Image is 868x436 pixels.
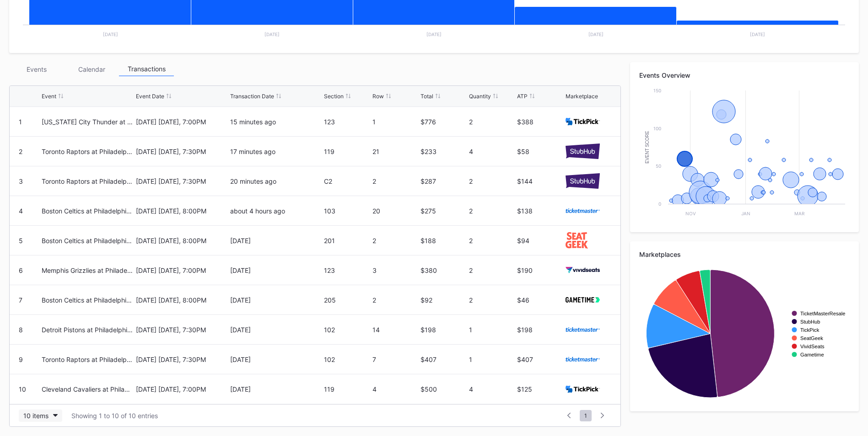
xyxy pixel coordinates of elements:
[230,237,322,245] div: [DATE]
[136,385,228,393] div: [DATE] [DATE], 7:00PM
[800,311,845,316] text: TicketMasterResale
[800,335,823,341] text: SeatGeek
[372,326,418,334] div: 14
[19,326,23,334] div: 8
[421,237,466,245] div: $188
[372,207,418,215] div: 20
[469,296,515,304] div: 2
[800,352,824,357] text: Gametime
[230,326,322,334] div: [DATE]
[566,297,600,303] img: gametime.svg
[230,177,322,185] div: 20 minutes ago
[421,326,466,334] div: $198
[19,296,22,304] div: 7
[421,118,466,126] div: $776
[42,385,134,393] div: Cleveland Cavaliers at Philadelphia 76ers
[42,296,134,304] div: Boston Celtics at Philadelphia 76ers
[653,126,661,131] text: 100
[517,266,563,274] div: $190
[324,266,370,274] div: 123
[324,207,370,215] div: 103
[64,62,119,76] div: Calendar
[19,356,23,363] div: 9
[324,326,370,334] div: 102
[71,412,158,420] div: Showing 1 to 10 of 10 entries
[136,118,228,126] div: [DATE] [DATE], 7:00PM
[566,386,600,393] img: TickPick_logo.svg
[136,296,228,304] div: [DATE] [DATE], 8:00PM
[639,71,850,79] div: Events Overview
[42,326,134,334] div: Detroit Pistons at Philadelphia 76ers
[103,32,118,37] text: [DATE]
[469,266,515,274] div: 2
[639,86,850,223] svg: Chart title
[645,131,650,164] text: Event Score
[136,237,228,245] div: [DATE] [DATE], 8:00PM
[566,144,600,159] img: stubHub.svg
[42,266,134,274] div: Memphis Grizzlies at Philadelphia 76ers
[517,356,563,363] div: $407
[42,177,134,185] div: Toronto Raptors at Philadelphia 76ers
[421,177,466,185] div: $287
[421,356,466,363] div: $407
[19,266,23,274] div: 6
[42,93,56,100] div: Event
[136,148,228,155] div: [DATE] [DATE], 7:30PM
[42,148,134,155] div: Toronto Raptors at Philadelphia 76ers
[372,177,418,185] div: 2
[469,237,515,245] div: 2
[469,207,515,215] div: 2
[324,177,370,185] div: C2
[421,385,466,393] div: $500
[588,32,604,37] text: [DATE]
[750,32,765,37] text: [DATE]
[372,266,418,274] div: 3
[566,327,600,332] img: ticketmaster.svg
[230,296,322,304] div: [DATE]
[42,118,134,126] div: [US_STATE] City Thunder at Philadelphia 76ers
[136,266,228,274] div: [DATE] [DATE], 7:00PM
[372,356,418,363] div: 7
[324,356,370,363] div: 102
[19,148,22,155] div: 2
[230,118,322,126] div: 15 minutes ago
[23,412,49,420] div: 10 items
[372,296,418,304] div: 2
[372,237,418,245] div: 2
[656,163,661,169] text: 50
[517,326,563,334] div: $198
[421,148,466,155] div: $233
[136,207,228,215] div: [DATE] [DATE], 8:00PM
[566,118,600,125] img: TickPick_logo.svg
[517,385,563,393] div: $125
[517,177,563,185] div: $144
[469,326,515,334] div: 1
[566,93,598,100] div: Marketplace
[421,93,433,100] div: Total
[324,237,370,245] div: 201
[42,237,134,245] div: Boston Celtics at Philadelphia 76ers
[517,207,563,215] div: $138
[426,32,442,37] text: [DATE]
[372,93,384,100] div: Row
[42,356,134,363] div: Toronto Raptors at Philadelphia 76ers
[324,296,370,304] div: 205
[9,62,64,76] div: Events
[421,296,466,304] div: $92
[19,237,23,245] div: 5
[517,296,563,304] div: $46
[794,211,805,216] text: Mar
[658,201,661,207] text: 0
[421,207,466,215] div: $275
[800,344,825,349] text: VividSeats
[230,207,322,215] div: about 4 hours ago
[372,385,418,393] div: 4
[136,356,228,363] div: [DATE] [DATE], 7:30PM
[639,250,850,258] div: Marketplaces
[230,148,322,155] div: 17 minutes ago
[517,148,563,155] div: $58
[469,177,515,185] div: 2
[421,266,466,274] div: $380
[230,356,322,363] div: [DATE]
[19,385,26,393] div: 10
